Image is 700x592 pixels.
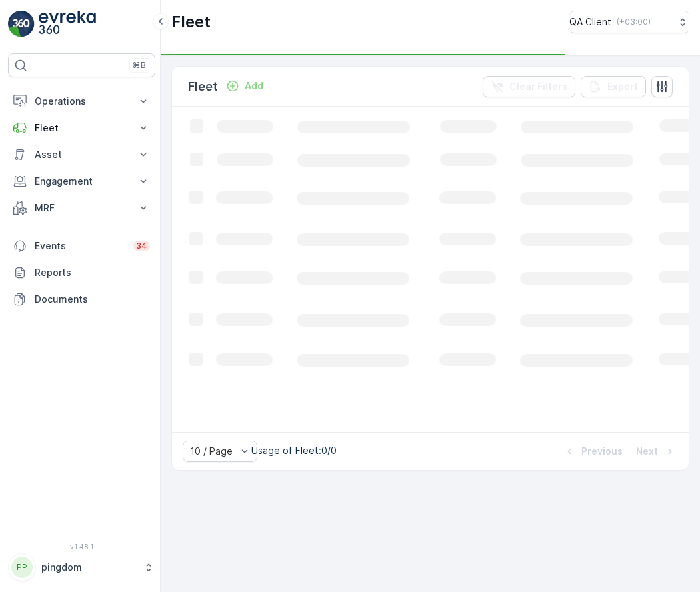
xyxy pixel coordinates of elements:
[8,115,155,141] button: Fleet
[188,77,218,96] p: Fleet
[133,60,146,71] p: ⌘B
[11,557,33,578] div: PP
[636,445,658,458] p: Next
[35,121,129,135] p: Fleet
[8,11,35,37] img: logo
[569,15,611,29] p: QA Client
[8,233,155,259] a: Events34
[221,78,269,94] button: Add
[8,286,155,313] a: Documents
[136,241,147,251] p: 34
[569,11,689,33] button: QA Client(+03:00)
[8,543,155,551] span: v 1.48.1
[35,239,125,253] p: Events
[8,259,155,286] a: Reports
[581,445,623,458] p: Previous
[483,76,575,97] button: Clear Filters
[509,80,567,93] p: Clear Filters
[8,88,155,115] button: Operations
[8,553,155,581] button: PPpingdom
[35,175,129,188] p: Engagement
[41,561,137,574] p: pingdom
[635,443,678,459] button: Next
[171,11,211,33] p: Fleet
[8,168,155,195] button: Engagement
[35,148,129,161] p: Asset
[35,201,129,215] p: MRF
[251,444,337,457] p: Usage of Fleet : 0/0
[561,443,624,459] button: Previous
[617,17,651,27] p: ( +03:00 )
[35,95,129,108] p: Operations
[607,80,638,93] p: Export
[39,11,96,37] img: logo_light-DOdMpM7g.png
[581,76,646,97] button: Export
[35,293,150,306] p: Documents
[35,266,150,279] p: Reports
[8,141,155,168] button: Asset
[245,79,263,93] p: Add
[8,195,155,221] button: MRF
